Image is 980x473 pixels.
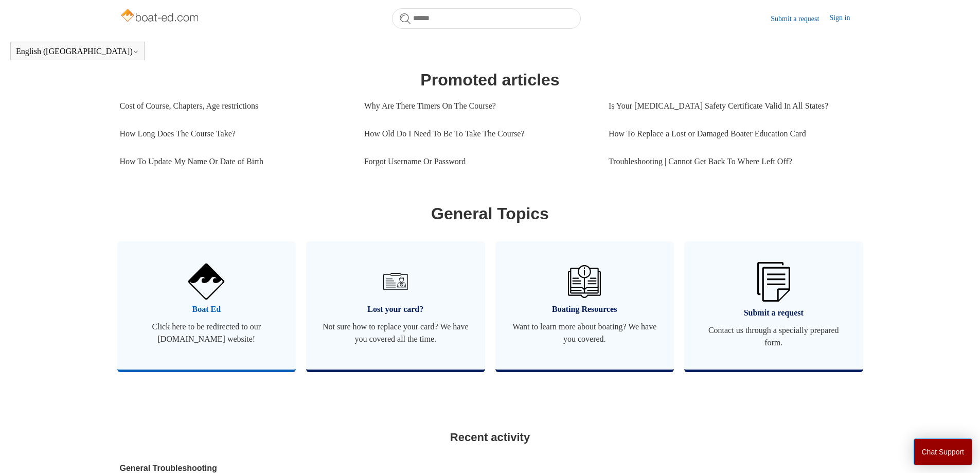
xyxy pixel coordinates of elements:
[120,92,349,120] a: Cost of Course, Chapters, Age restrictions
[133,321,281,345] span: Click here to be redirected to our [DOMAIN_NAME] website!
[495,241,674,370] a: Boating Resources Want to learn more about boating? We have you covered.
[771,13,829,24] a: Submit a request
[306,241,485,370] a: Lost your card? Not sure how to replace your card? We have you covered all the time.
[914,439,973,465] button: Chat Support
[829,12,860,25] a: Sign in
[700,307,848,319] span: Submit a request
[757,262,790,302] img: 01HZPCYW3NK71669VZTW7XY4G9
[188,264,224,300] img: 01HZPCYVNCVF44JPJQE4DN11EA
[392,8,581,29] input: Search
[609,148,853,176] a: Troubleshooting | Cannot Get Back To Where Left Off?
[117,241,296,370] a: Boat Ed Click here to be redirected to our [DOMAIN_NAME] website!
[568,265,601,298] img: 01HZPCYVZMCNPYXCC0DPA2R54M
[16,47,139,56] button: English ([GEOGRAPHIC_DATA])
[379,265,412,298] img: 01HZPCYVT14CG9T703FEE4SFXC
[609,92,853,120] a: Is Your [MEDICAL_DATA] Safety Certificate Valid In All States?
[120,67,861,92] h1: Promoted articles
[364,92,593,120] a: Why Are There Timers On The Course?
[120,429,861,446] h2: Recent activity
[364,148,593,176] a: Forgot Username Or Password
[511,303,659,316] span: Boating Resources
[511,321,659,345] span: Want to learn more about boating? We have you covered.
[120,120,349,148] a: How Long Does The Course Take?
[133,303,281,316] span: Boat Ed
[364,120,593,148] a: How Old Do I Need To Be To Take The Course?
[322,303,470,316] span: Lost your card?
[700,324,848,349] span: Contact us through a specially prepared form.
[684,241,863,370] a: Submit a request Contact us through a specially prepared form.
[120,148,349,176] a: How To Update My Name Or Date of Birth
[609,120,853,148] a: How To Replace a Lost or Damaged Boater Education Card
[120,6,202,27] img: Boat-Ed Help Center home page
[120,201,861,226] h1: General Topics
[322,321,470,345] span: Not sure how to replace your card? We have you covered all the time.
